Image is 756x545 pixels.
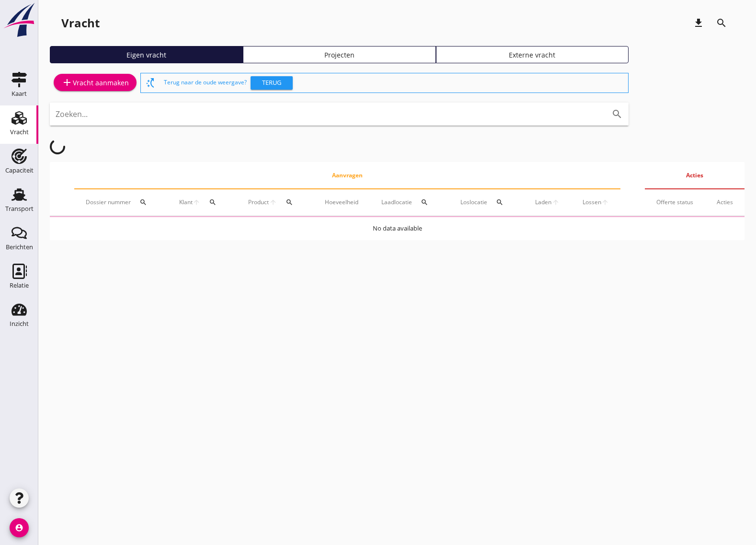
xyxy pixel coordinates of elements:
[74,162,620,189] th: Aanvragen
[436,46,629,63] a: Externe vracht
[61,77,129,88] div: Vracht aanmaken
[248,198,269,207] span: Product
[693,17,704,29] i: download
[10,518,29,537] i: account_circle
[552,198,560,206] i: arrow_upward
[325,198,358,207] div: Hoeveelheid
[5,206,34,212] div: Transport
[209,198,217,206] i: search
[6,244,33,250] div: Berichten
[716,17,727,29] i: search
[2,2,36,38] img: logo-small.a267ee39.svg
[254,78,289,88] div: Terug
[145,77,156,89] i: switch_access_shortcut
[50,46,243,63] a: Eigen vracht
[50,217,745,240] td: No data available
[496,198,504,206] i: search
[247,50,432,60] div: Projecten
[164,73,624,93] div: Terug naar de oude weergave?
[601,198,609,206] i: arrow_upward
[10,129,29,135] div: Vracht
[5,167,34,174] div: Capaciteit
[54,74,137,91] a: Vracht aanmaken
[10,321,29,327] div: Inzicht
[460,191,513,214] div: Loslocatie
[421,198,428,206] i: search
[61,77,73,88] i: add
[611,108,623,120] i: search
[139,198,147,206] i: search
[656,198,693,207] div: Offerte status
[179,198,193,207] span: Klant
[193,198,200,206] i: arrow_upward
[243,46,436,63] a: Projecten
[54,50,239,60] div: Eigen vracht
[645,162,745,189] th: Acties
[583,198,601,207] span: Lossen
[251,76,293,90] button: Terug
[56,106,596,122] input: Zoeken...
[381,191,437,214] div: Laadlocatie
[61,15,100,31] div: Vracht
[440,50,625,60] div: Externe vracht
[286,198,293,206] i: search
[10,282,29,289] div: Relatie
[717,198,733,207] div: Acties
[86,191,156,214] div: Dossier nummer
[535,198,551,207] span: Laden
[269,198,276,206] i: arrow_upward
[11,91,27,97] div: Kaart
